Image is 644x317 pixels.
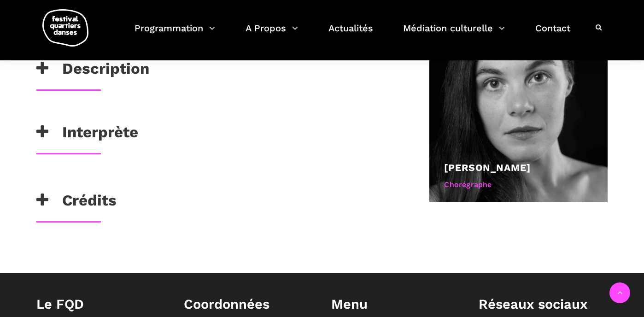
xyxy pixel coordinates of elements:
a: Contact [535,20,570,47]
h3: Crédits [36,191,117,214]
div: Chorégraphe [444,179,593,191]
img: logo-fqd-med [42,9,88,47]
a: Médiation culturelle [403,20,505,47]
h3: Interprète [36,123,138,146]
h1: Le FQD [36,296,165,312]
a: Actualités [328,20,373,47]
a: Programmation [135,20,215,47]
h1: Réseaux sociaux [479,296,608,312]
h1: Menu [331,296,460,312]
h3: Description [36,59,149,82]
h1: Coordonnées [184,296,313,312]
a: [PERSON_NAME] [444,162,531,173]
a: A Propos [246,20,298,47]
